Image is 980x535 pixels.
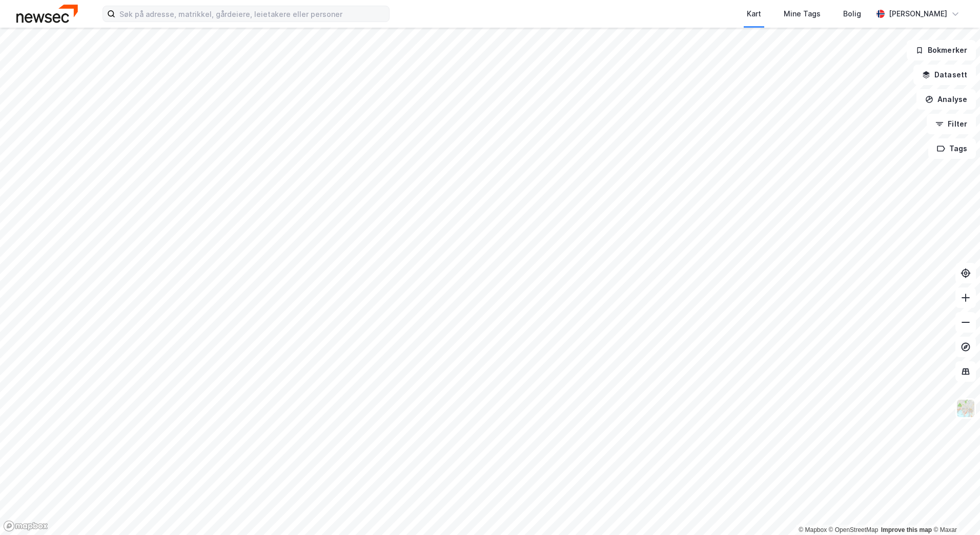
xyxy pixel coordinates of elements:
div: Kart [747,8,761,20]
div: Kontrollprogram for chat [929,486,980,535]
div: Mine Tags [784,8,821,20]
div: Bolig [843,8,861,20]
iframe: Chat Widget [929,486,980,535]
img: newsec-logo.f6e21ccffca1b3a03d2d.png [16,5,78,23]
input: Søk på adresse, matrikkel, gårdeiere, leietakere eller personer [115,6,389,22]
div: [PERSON_NAME] [889,8,947,20]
